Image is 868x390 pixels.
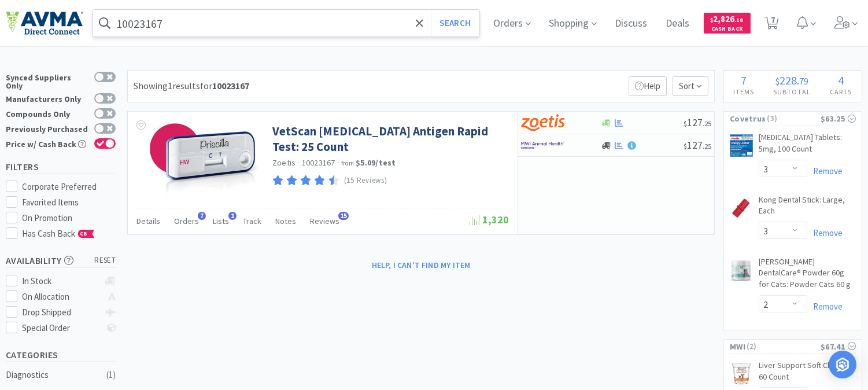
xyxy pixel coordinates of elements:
span: 7 [741,73,747,87]
h4: Subtotal [764,86,821,97]
img: f6b2451649754179b5b4e0c70c3f7cb0_2.png [521,137,564,154]
span: 15 [338,212,349,220]
h4: Items [724,86,764,97]
span: Sort [673,76,708,96]
a: Remove [807,165,843,176]
div: Showing 1 results [134,79,249,94]
span: 1,320 [470,213,509,226]
h4: Carts [821,86,862,97]
div: Price w/ Cash Back [6,138,88,148]
span: · [298,157,300,168]
span: . 18 [735,16,744,24]
span: Covetrus [730,112,766,125]
a: Discuss [611,19,652,29]
div: Manufacturers Only [6,93,88,103]
span: from [341,159,354,167]
div: Compounds Only [6,108,88,118]
div: ( 1 ) [106,368,116,382]
img: f3b07d41259240ef88871485d4bd480a_511452.png [730,134,753,156]
span: Track [243,216,261,226]
span: $ [684,119,687,128]
img: a673e5ab4e5e497494167fe422e9a3ab.png [521,114,564,131]
span: $ [776,75,780,87]
span: $ [684,142,687,150]
h5: Availability [6,254,116,267]
h5: Filters [6,160,116,174]
div: On Promotion [23,211,116,225]
a: $2,826.18Cash Back [704,8,751,39]
a: Liver Support Soft Chews: 60 Count [759,360,856,387]
span: 4 [839,73,844,87]
img: 1faf1b0d32ce4b38b01c8b3ef6ac748a_7578.png [730,362,753,385]
div: Previously Purchased [6,123,88,133]
p: Help [629,76,667,96]
span: ( 2 ) [745,341,821,352]
strong: 10023167 [212,80,249,91]
span: Notes [275,216,296,226]
button: Search [431,10,479,36]
span: reset [95,255,116,267]
span: 79 [800,75,809,87]
div: In Stock [23,274,99,288]
a: 7 [760,20,784,30]
div: $67.41 [821,340,856,353]
img: 64cab4fbc53045cf90e12f9f0df33ade_698305.png [730,259,752,282]
span: Cash Back [711,26,744,34]
span: CB [79,230,90,237]
div: On Allocation [23,290,99,304]
a: [MEDICAL_DATA] Tablets: 5mg, 100 Count [759,132,856,159]
a: Remove [807,301,843,312]
p: (15 Reviews) [344,175,387,187]
span: . 25 [703,119,711,128]
div: . [764,75,821,86]
div: Diagnostics [6,368,99,382]
div: Drop Shipped [23,306,99,319]
input: Search by item, sku, manufacturer, ingredient, size... [93,10,479,36]
span: 10023167 [302,157,335,168]
a: Zoetis [272,157,296,168]
div: Synced Suppliers Only [6,72,88,90]
img: 0f8188e023aa4774a1ab8607dbba0f7e_473143.png [730,197,753,220]
span: 127 [684,138,711,152]
img: e4e33dab9f054f5782a47901c742baa9_102.png [6,11,83,35]
span: $ [711,16,714,24]
div: Open Intercom Messenger [829,351,856,378]
span: . 25 [703,142,711,150]
span: 2,826 [711,13,744,24]
span: MWI [730,340,745,353]
img: b6965abea55349bf906ac4f7f37f335d_64057.jpeg [149,123,257,198]
div: Special Order [23,321,99,335]
div: Corporate Preferred [23,180,116,194]
a: Deals [662,19,695,29]
span: · [337,157,339,168]
span: Lists [213,216,229,226]
span: 127 [684,116,711,129]
div: $63.25 [821,112,856,125]
div: Favorited Items [23,196,116,209]
span: Has Cash Back [23,228,95,239]
span: Orders [174,216,199,226]
a: Kong Dental Stick: Large, Each [759,194,856,222]
h5: Categories [6,348,116,362]
a: [PERSON_NAME] DentalCare® Powder 60g for Cats: Powder Cats 60 g [759,256,856,295]
strong: $5.09 / test [356,157,396,168]
button: Help, I can't find my item [365,255,478,275]
span: 7 [198,212,206,220]
span: 228 [780,73,797,87]
span: Details [136,216,160,226]
span: for [200,80,249,91]
span: 1 [228,212,237,220]
a: VetScan [MEDICAL_DATA] Antigen Rapid Test: 25 Count [272,123,506,155]
span: ( 3 ) [766,113,821,124]
span: Reviews [310,216,339,226]
a: Remove [807,227,843,238]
